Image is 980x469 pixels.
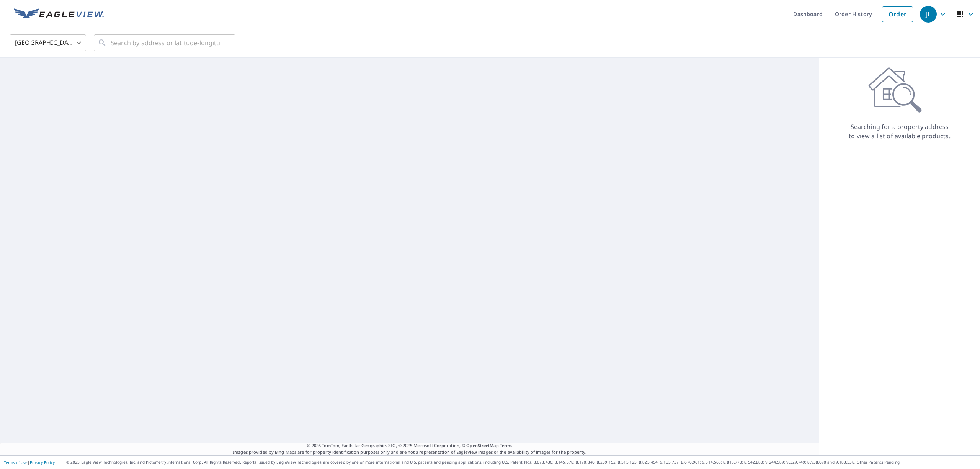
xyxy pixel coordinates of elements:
[848,122,951,141] p: Searching for a property address to view a list of available products.
[500,443,513,448] a: Terms
[882,6,913,22] a: Order
[111,32,220,54] input: Search by address or latitude-longitude
[66,459,976,465] p: © 2025 Eagle View Technologies, Inc. and Pictometry International Corp. All Rights Reserved. Repo...
[4,460,55,465] p: |
[30,460,55,465] a: Privacy Policy
[920,6,937,23] div: JL
[466,443,498,448] a: OpenStreetMap
[4,460,28,465] a: Terms of Use
[14,8,104,20] img: EV Logo
[307,443,513,449] span: © 2025 TomTom, Earthstar Geographics SIO, © 2025 Microsoft Corporation, ©
[10,32,86,54] div: [GEOGRAPHIC_DATA]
